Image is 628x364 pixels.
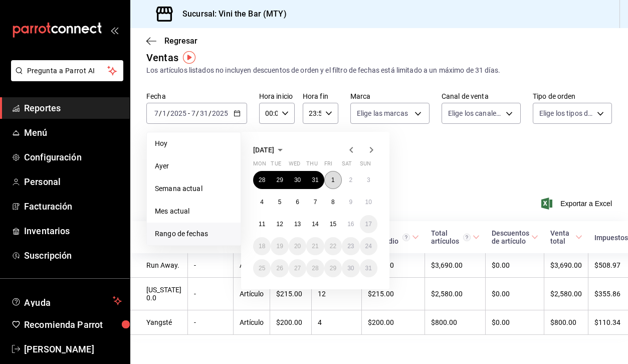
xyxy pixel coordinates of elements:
[349,176,352,184] abbr: August 2, 2025
[270,278,312,310] td: $215.00
[324,193,342,211] button: August 8, 2025
[360,171,377,189] button: August 3, 2025
[188,278,234,310] td: -
[360,259,377,277] button: August 31, 2025
[212,109,229,117] input: ----
[278,199,282,206] abbr: August 5, 2025
[146,65,612,76] div: Los artículos listados no incluyen descuentos de orden y el filtro de fechas está limitado a un m...
[360,237,377,255] button: August 24, 2025
[276,176,283,184] abbr: July 29, 2025
[312,278,362,310] td: 12
[271,215,288,233] button: August 12, 2025
[550,229,582,245] span: Venta total
[253,160,266,171] abbr: Monday
[330,265,336,272] abbr: August 29, 2025
[259,176,265,184] abbr: July 28, 2025
[486,310,544,335] td: $0.00
[312,221,318,228] abbr: August 14, 2025
[312,176,318,184] abbr: July 31, 2025
[306,237,324,255] button: August 21, 2025
[544,253,588,278] td: $3,690.00
[294,265,301,272] abbr: August 27, 2025
[24,224,122,238] span: Inventarios
[167,109,170,117] span: /
[425,310,486,335] td: $800.00
[324,237,342,255] button: August 22, 2025
[442,93,521,100] label: Canal de venta
[312,310,362,335] td: 4
[259,243,265,250] abbr: August 18, 2025
[289,237,306,255] button: August 20, 2025
[360,193,377,211] button: August 10, 2025
[130,253,188,278] td: Run Away.
[146,93,247,100] label: Fecha
[253,215,271,233] button: August 11, 2025
[492,229,529,245] div: Descuentos de artículo
[306,171,324,189] button: July 31, 2025
[425,253,486,278] td: $3,690.00
[342,171,359,189] button: August 2, 2025
[154,109,159,117] input: --
[357,108,408,118] span: Elige las marcas
[188,109,190,117] span: -
[271,259,288,277] button: August 26, 2025
[324,171,342,189] button: August 1, 2025
[183,51,195,64] img: Tooltip marker
[155,138,233,149] span: Hoy
[24,126,122,139] span: Menú
[342,259,359,277] button: August 30, 2025
[330,221,336,228] abbr: August 15, 2025
[155,161,233,171] span: Ayer
[314,199,317,206] abbr: August 7, 2025
[533,93,612,100] label: Tipo de orden
[448,108,502,118] span: Elige los canales de venta
[11,60,123,81] button: Pregunta a Parrot AI
[365,199,372,206] abbr: August 10, 2025
[24,101,122,115] span: Reportes
[486,253,544,278] td: $0.00
[543,198,612,210] span: Exportar a Excel
[550,229,573,245] div: Venta total
[196,109,199,117] span: /
[289,160,300,171] abbr: Wednesday
[289,193,306,211] button: August 6, 2025
[155,184,233,194] span: Semana actual
[324,160,332,171] abbr: Friday
[347,243,354,250] abbr: August 23, 2025
[24,295,109,307] span: Ayuda
[492,229,538,245] span: Descuentos de artículo
[425,278,486,310] td: $2,580.00
[162,109,167,117] input: --
[24,175,122,189] span: Personal
[294,243,301,250] abbr: August 20, 2025
[306,193,324,211] button: August 7, 2025
[259,221,265,228] abbr: August 11, 2025
[270,310,312,335] td: $200.00
[312,243,318,250] abbr: August 21, 2025
[253,259,271,277] button: August 25, 2025
[253,144,286,156] button: [DATE]
[159,109,162,117] span: /
[367,176,370,184] abbr: August 3, 2025
[294,176,301,184] abbr: July 30, 2025
[349,199,352,206] abbr: August 9, 2025
[208,109,212,117] span: /
[431,229,480,245] span: Total artículos
[306,259,324,277] button: August 28, 2025
[362,310,425,335] td: $200.00
[365,221,372,228] abbr: August 17, 2025
[174,8,287,20] h3: Sucursal: Vini the Bar (MTY)
[539,108,593,118] span: Elige los tipos de orden
[342,237,359,255] button: August 23, 2025
[350,93,430,100] label: Marca
[191,109,196,117] input: --
[312,265,318,272] abbr: August 28, 2025
[324,215,342,233] button: August 15, 2025
[342,193,359,211] button: August 9, 2025
[276,243,283,250] abbr: August 19, 2025
[342,215,359,233] button: August 16, 2025
[24,342,122,356] span: [PERSON_NAME]
[594,234,628,242] div: Impuestos
[330,243,336,250] abbr: August 22, 2025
